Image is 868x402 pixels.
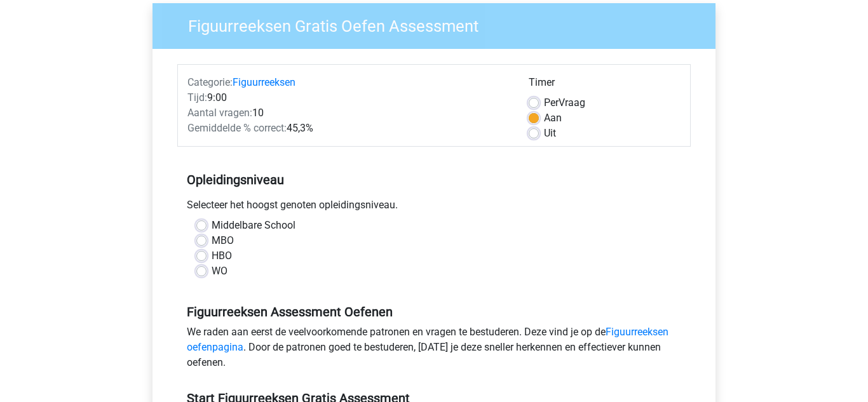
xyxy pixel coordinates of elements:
[187,167,681,192] h5: Opleidingsniveau
[544,126,556,141] label: Uit
[212,218,295,233] label: Middelbare School
[212,264,227,279] label: WO
[544,95,585,111] label: Vraag
[177,325,691,375] div: We raden aan eerst de veelvoorkomende patronen en vragen te bestuderen. Deze vind je op de . Door...
[178,90,519,105] div: 9:00
[173,11,706,36] h3: Figuurreeksen Gratis Oefen Assessment
[544,97,559,109] span: Per
[212,233,234,248] label: MBO
[187,91,207,104] span: Tijd:
[178,105,519,121] div: 10
[187,304,681,319] h5: Figuurreeksen Assessment Oefenen
[233,76,295,88] a: Figuurreeksen
[177,198,691,218] div: Selecteer het hoogst genoten opleidingsniveau.
[212,248,232,264] label: HBO
[529,75,681,95] div: Timer
[187,122,287,134] span: Gemiddelde % correct:
[187,76,233,88] span: Categorie:
[187,107,252,119] span: Aantal vragen:
[178,121,519,136] div: 45,3%
[544,111,562,126] label: Aan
